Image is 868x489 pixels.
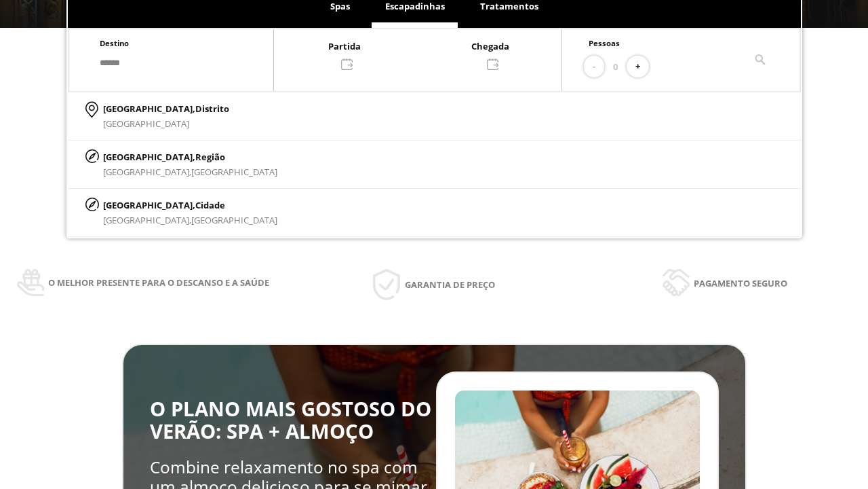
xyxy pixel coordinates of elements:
[627,56,649,78] button: +
[150,395,431,445] span: O PLANO MAIS GOSTOSO DO VERÃO: SPA + ALMOÇO
[103,101,229,116] p: [GEOGRAPHIC_DATA],
[613,59,618,74] span: 0
[195,103,229,115] span: Distrito
[103,214,191,226] span: [GEOGRAPHIC_DATA],
[48,275,269,290] span: O melhor presente para o descanso e a saúde
[694,276,787,291] span: Pagamento seguro
[191,166,277,178] span: [GEOGRAPHIC_DATA]
[405,277,495,292] span: Garantia de preço
[589,38,620,48] span: Pessoas
[103,149,277,164] p: [GEOGRAPHIC_DATA],
[584,56,604,78] button: -
[191,214,277,226] span: [GEOGRAPHIC_DATA]
[195,151,225,163] span: Região
[103,198,277,213] p: [GEOGRAPHIC_DATA],
[195,199,225,211] span: Cidade
[103,117,189,130] span: [GEOGRAPHIC_DATA]
[100,38,129,48] span: Destino
[103,166,191,178] span: [GEOGRAPHIC_DATA],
